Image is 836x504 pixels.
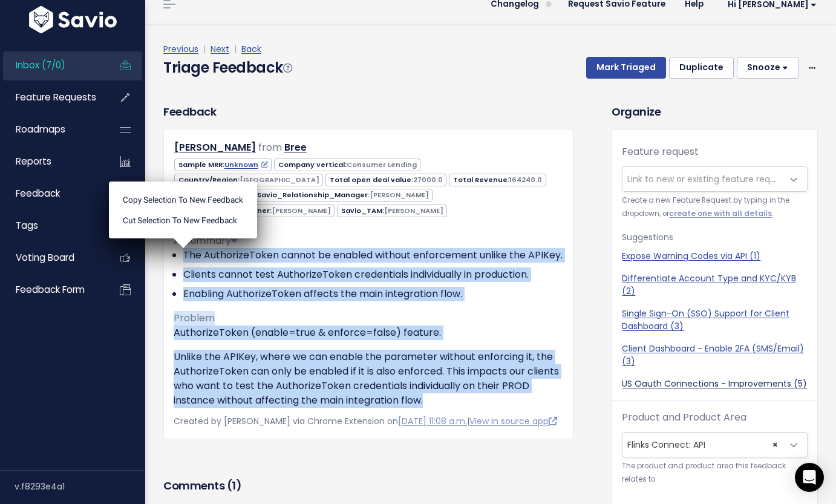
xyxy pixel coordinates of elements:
[16,155,51,168] span: Reports
[16,123,65,136] span: Roadmaps
[3,148,100,175] a: Reports
[509,175,542,185] span: 164240.0
[183,287,563,301] li: Enabling AuthorizeToken affects the main integration flow.
[163,103,216,120] h3: Feedback
[622,230,808,245] p: Suggestions
[232,478,236,493] span: 1
[3,276,100,304] a: Feedback form
[622,410,746,425] label: Product and Product Area
[3,212,100,240] a: Tags
[622,250,808,263] a: Expose Warning Codes via API (1)
[16,219,38,232] span: Tags
[795,463,824,492] div: Open Intercom Messenger
[622,378,808,390] a: US Oauth Connections - Improvements (5)
[627,173,794,185] span: Link to new or existing feature request...
[174,350,563,408] p: Unlike the APIKey, where we can enable the parameter without enforcing it, the AuthorizeToken can...
[337,205,447,217] span: Savio_TAM:
[16,91,96,103] span: Feature Requests
[253,189,433,201] span: Savio_Relationship_Manager:
[174,326,563,340] p: AuthorizeToken (enable=true & enforce=false) feature.
[114,189,252,209] li: Copy selection to new Feedback
[622,460,808,486] small: The product and product area this feedback relates to
[622,307,808,333] a: Single Sign-On (SSO) Support for Client Dashboard (3)
[26,6,120,33] img: logo-white.9d6f32f41409.svg
[622,433,783,457] span: Flinks Connect: API
[413,175,443,185] span: 27000.0
[240,175,319,185] span: [GEOGRAPHIC_DATA]
[622,272,808,298] a: Differentiate Account Type and KYC/KYB (2)
[16,283,85,296] span: Feedback form
[163,57,292,79] h4: Triage Feedback
[325,174,446,186] span: Total open deal value:
[612,103,818,120] h3: Organize
[3,51,100,79] a: Inbox (7/0)
[16,251,74,264] span: Voting Board
[16,59,65,71] span: Inbox (7/0)
[274,159,420,171] span: Company vertical:
[224,160,268,169] a: Unknown
[174,415,557,427] span: Created by [PERSON_NAME] via Chrome Extension on |
[16,187,60,200] span: Feedback
[3,116,100,143] a: Roadmaps
[398,415,467,427] a: [DATE] 11:08 a.m.
[201,43,208,55] span: |
[384,206,443,215] span: [PERSON_NAME]
[669,209,772,218] a: create one with all details
[241,43,261,55] a: Back
[183,267,563,282] li: Clients cannot test AuthorizeToken credentials individually in production.
[622,342,808,368] a: Client Dashboard - Enable 2FA (SMS/Email) (3)
[3,83,100,111] a: Feature Requests
[586,57,666,79] button: Mark Triaged
[3,244,100,272] a: Voting Board
[370,190,429,200] span: [PERSON_NAME]
[272,206,331,215] span: [PERSON_NAME]
[174,174,323,186] span: Country/Region:
[163,43,198,55] a: Previous
[737,57,798,79] button: Snooze
[347,160,417,169] span: Consumer Lending
[284,140,307,154] a: Bree
[232,43,239,55] span: |
[174,311,215,325] span: Problem
[15,471,145,502] div: v.f8293e4a1
[622,145,699,159] label: Feature request
[183,248,563,263] li: The AuthorizeToken cannot be enabled without enforcement unlike the APIKey.
[174,140,256,154] a: [PERSON_NAME]
[469,415,557,427] a: View in source app
[114,210,252,231] li: Cut selection to new Feedback
[258,140,282,154] span: from
[772,433,778,457] span: ×
[3,180,100,208] a: Feedback
[622,194,808,220] small: Create a new Feature Request by typing in the dropdown, or .
[449,174,546,186] span: Total Revenue:
[622,432,808,457] span: Flinks Connect: API
[211,43,229,55] a: Next
[163,477,573,494] h3: Comments ( )
[669,57,734,79] button: Duplicate
[174,159,272,171] span: Sample MRR:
